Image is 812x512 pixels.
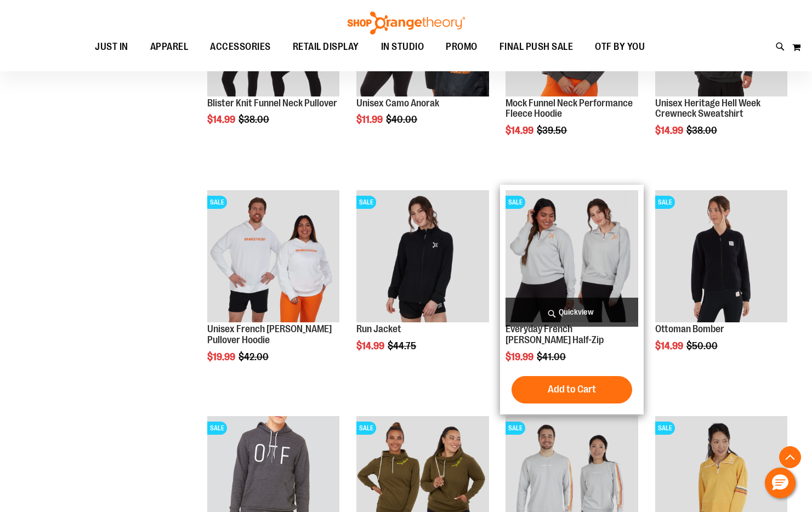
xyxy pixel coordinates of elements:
[446,35,478,59] span: PROMO
[202,185,345,390] div: product
[356,196,376,209] span: SALE
[435,35,489,60] a: PROMO
[512,376,632,403] button: Add to Cart
[282,35,370,60] a: RETAIL DISPLAY
[506,196,525,209] span: SALE
[537,125,569,136] span: $39.50
[207,98,337,109] a: Blister Knit Funnel Neck Pullover
[655,125,685,136] span: $14.99
[650,185,793,379] div: product
[548,383,596,395] span: Add to Cart
[655,340,685,351] span: $14.99
[356,422,376,435] span: SALE
[489,35,584,59] a: FINAL PUSH SALE
[293,35,359,59] span: RETAIL DISPLAY
[150,35,189,59] span: APPAREL
[506,125,535,136] span: $14.99
[207,422,227,435] span: SALE
[381,35,424,59] span: IN STUDIO
[84,35,139,60] a: JUST IN
[584,35,656,60] a: OTF BY YOU
[506,190,638,322] img: Product image for Everyday French Terry 1/2 Zip
[655,98,760,120] a: Unisex Heritage Hell Week Crewneck Sweatshirt
[686,340,719,351] span: $50.00
[356,98,439,109] a: Unisex Camo Anorak
[686,125,719,136] span: $38.00
[207,196,227,209] span: SALE
[95,35,128,59] span: JUST IN
[506,190,638,324] a: Product image for Everyday French Terry 1/2 ZipSALE
[386,114,419,125] span: $40.00
[207,114,237,125] span: $14.99
[356,114,384,125] span: $11.99
[239,351,270,362] span: $42.00
[506,298,638,327] a: Quickview
[595,35,645,59] span: OTF BY YOU
[351,185,494,379] div: product
[500,185,643,414] div: product
[388,340,418,351] span: $44.75
[356,340,386,351] span: $14.99
[210,35,271,59] span: ACCESSORIES
[139,35,200,60] a: APPAREL
[356,190,489,322] img: Product image for Run Jacket
[655,422,675,435] span: SALE
[499,35,573,59] span: FINAL PUSH SALE
[506,98,633,120] a: Mock Funnel Neck Performance Fleece Hoodie
[356,323,401,334] a: Run Jacket
[506,351,535,362] span: $19.99
[239,114,271,125] span: $38.00
[537,351,567,362] span: $41.00
[655,190,787,322] img: Product image for Ottoman Bomber
[356,190,489,324] a: Product image for Run JacketSALE
[207,190,339,322] img: Product image for Unisex French Terry Pullover Hoodie
[655,196,675,209] span: SALE
[506,422,525,435] span: SALE
[207,190,339,324] a: Product image for Unisex French Terry Pullover HoodieSALE
[207,323,332,345] a: Unisex French [PERSON_NAME] Pullover Hoodie
[765,468,796,498] button: Hello, have a question? Let’s chat.
[779,446,801,468] button: Back To Top
[199,35,282,60] a: ACCESSORIES
[655,190,787,324] a: Product image for Ottoman BomberSALE
[506,323,604,345] a: Everyday French [PERSON_NAME] Half-Zip
[207,351,237,362] span: $19.99
[346,12,467,35] img: Shop Orangetheory
[655,323,724,334] a: Ottoman Bomber
[370,35,435,60] a: IN STUDIO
